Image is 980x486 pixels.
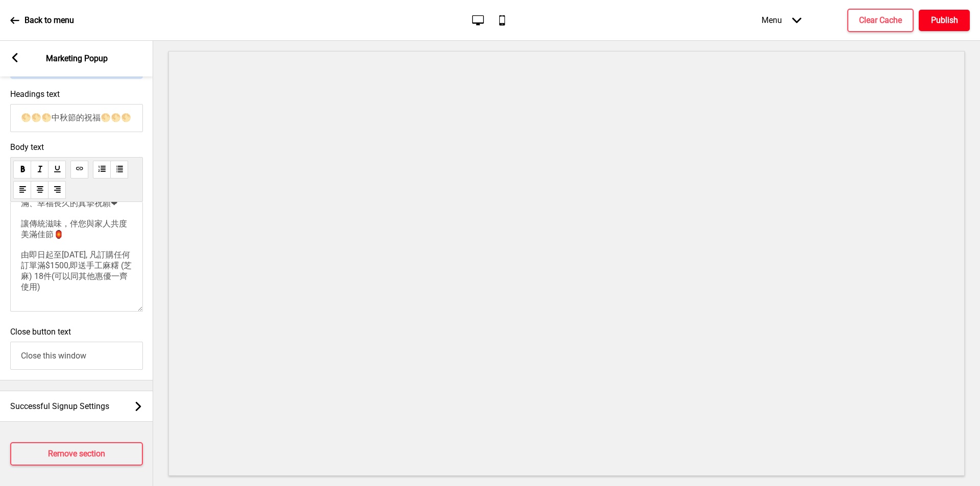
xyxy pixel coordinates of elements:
[10,89,60,99] label: Headings text
[13,181,31,199] button: alignLeft
[24,15,74,26] p: Back to menu
[48,181,66,199] button: alignRight
[31,161,48,178] button: italic
[10,142,143,152] span: Body text
[70,161,88,178] button: link
[931,15,958,26] h4: Publish
[110,161,128,178] button: unorderedList
[10,401,109,411] span: Successful Signup Settings
[751,5,812,35] div: Menu
[48,161,66,178] button: underline
[10,327,71,337] label: Close button text
[48,448,105,459] h4: Remove section
[10,442,143,466] button: Remove section
[847,9,914,32] button: Clear Cache
[46,53,108,64] p: Marketing Popup
[93,161,111,178] button: orderedList
[919,10,970,31] button: Publish
[31,181,48,199] button: alignCenter
[13,161,31,178] button: bold
[859,15,902,26] h4: Clear Cache
[10,7,74,34] a: Back to menu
